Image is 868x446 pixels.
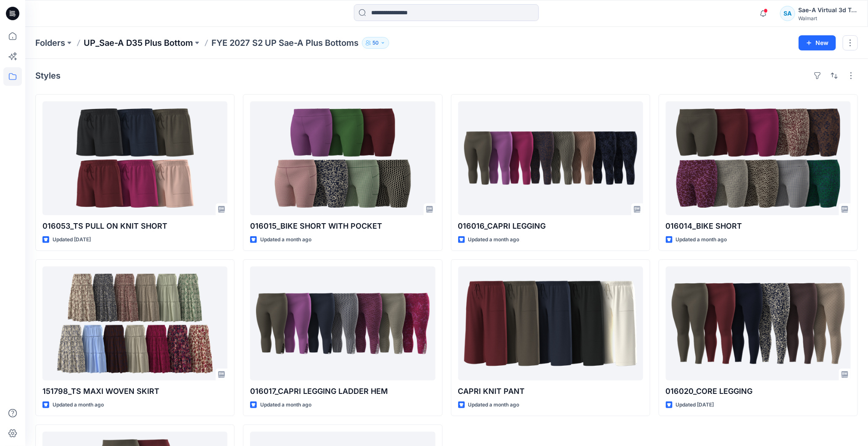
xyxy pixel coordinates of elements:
p: 016053_TS PULL ON KNIT SHORT [42,220,227,232]
a: 016016_CAPRI LEGGING [458,101,643,215]
a: 016017_CAPRI LEGGING LADDER HEM [250,267,435,380]
p: Updated [DATE] [53,235,91,244]
p: CAPRI KNIT PANT [458,385,643,397]
p: 016014_BIKE SHORT [666,220,851,232]
p: Updated a month ago [260,401,311,409]
p: 016017_CAPRI LEGGING LADDER HEM [250,385,435,397]
button: 50 [362,37,389,49]
a: 016014_BIKE SHORT [666,101,851,215]
div: Sae-A Virtual 3d Team [799,5,857,15]
a: Folders [35,37,65,49]
button: New [799,35,836,50]
p: Updated a month ago [468,401,520,409]
p: Updated a month ago [676,235,727,244]
p: FYE 2027 S2 UP Sae-A Plus Bottoms [211,37,359,49]
div: SA [780,6,795,21]
p: Updated [DATE] [676,401,714,409]
a: 151798_TS MAXI WOVEN SKIRT [42,267,227,380]
p: Updated a month ago [468,235,520,244]
a: 016053_TS PULL ON KNIT SHORT [42,101,227,215]
h4: Styles [35,71,61,81]
a: 016015_BIKE SHORT WITH POCKET [250,101,435,215]
p: Updated a month ago [260,235,311,244]
p: 50 [372,38,379,48]
p: 016015_BIKE SHORT WITH POCKET [250,220,435,232]
a: 016020_CORE LEGGING [666,267,851,380]
p: Updated a month ago [53,401,104,409]
a: CAPRI KNIT PANT [458,267,643,380]
p: 016016_CAPRI LEGGING [458,220,643,232]
p: 016020_CORE LEGGING [666,385,851,397]
a: UP_Sae-A D35 Plus Bottom [84,37,193,49]
div: Walmart [799,15,857,21]
p: 151798_TS MAXI WOVEN SKIRT [42,385,227,397]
